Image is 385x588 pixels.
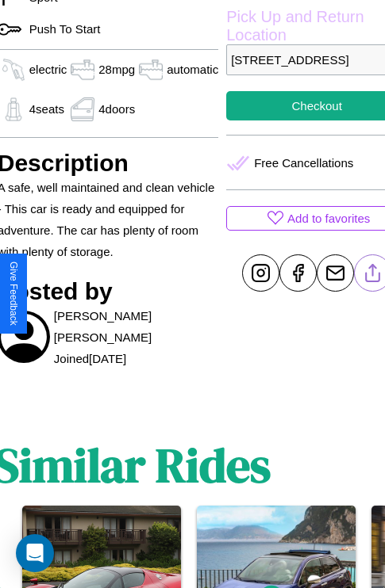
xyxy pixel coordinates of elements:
div: Open Intercom Messenger [16,534,54,572]
div: Give Feedback [8,262,19,326]
p: Push To Start [21,18,101,40]
p: 28 mpg [98,59,135,80]
p: Free Cancellations [254,152,353,174]
p: 4 doors [98,98,135,120]
img: gas [135,58,167,82]
p: [PERSON_NAME] [PERSON_NAME] [54,305,218,348]
p: Add to favorites [287,208,370,229]
p: automatic [167,59,218,80]
img: gas [67,58,98,82]
p: electric [29,59,67,80]
img: gas [67,97,98,121]
p: Joined [DATE] [54,348,126,369]
p: 4 seats [29,98,64,120]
